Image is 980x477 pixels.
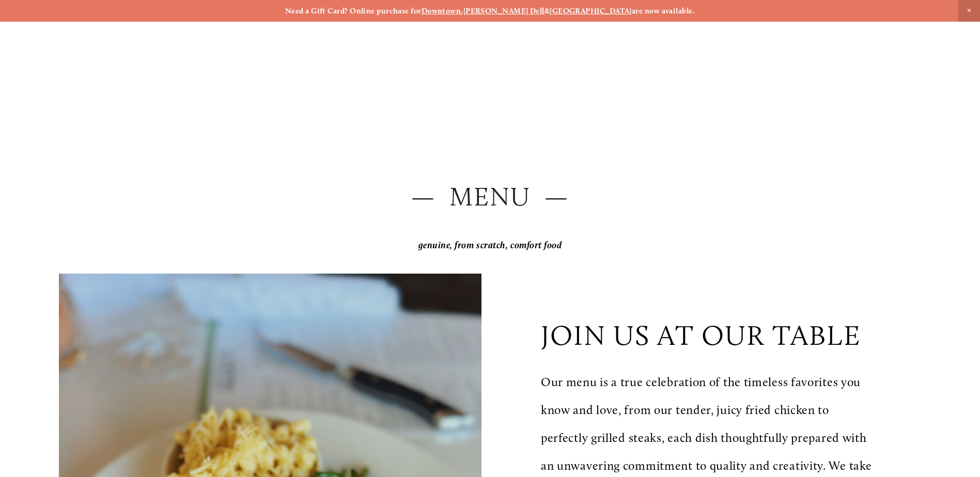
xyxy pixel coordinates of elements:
[550,6,632,15] a: [GEOGRAPHIC_DATA]
[541,319,861,352] p: join us at our table
[463,6,545,15] a: [PERSON_NAME] Dell
[422,6,461,15] a: Downtown
[545,6,550,15] strong: &
[59,179,921,215] h2: — Menu —
[285,6,422,15] strong: Need a Gift Card? Online purchase for
[461,6,463,15] strong: ,
[418,240,562,251] em: genuine, from scratch, comfort food
[632,6,695,15] strong: are now available.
